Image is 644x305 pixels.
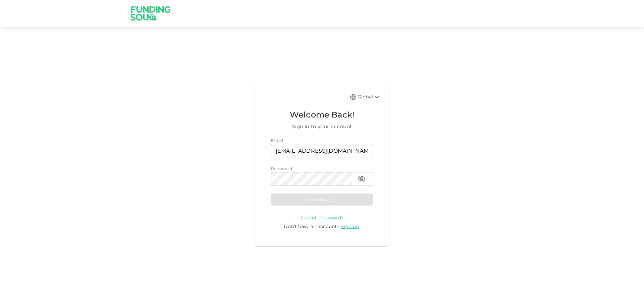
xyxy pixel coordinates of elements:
[358,93,381,101] div: Global
[271,138,283,143] span: Email
[301,214,344,221] a: Forgot Password?
[301,215,344,221] span: Forgot Password?
[271,172,352,185] input: password
[271,144,373,157] input: email
[271,123,373,131] span: Sign in to your account
[284,223,339,229] span: Don’t have an account?
[271,166,292,171] span: Password
[341,223,359,229] span: Sign up
[271,108,373,121] span: Welcome Back!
